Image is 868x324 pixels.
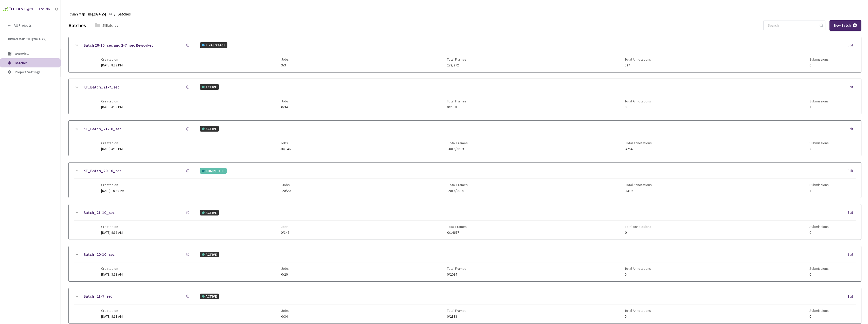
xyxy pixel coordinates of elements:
span: 0/2014 [447,273,466,276]
div: FINAL STAGE [200,42,227,48]
a: Batch_21-10_sec [83,209,115,216]
span: Created on [101,183,124,187]
div: Edit [848,294,856,299]
span: 272/272 [447,63,466,67]
div: Edit [848,43,856,48]
span: Submissions [809,57,829,61]
span: Jobs [281,99,289,103]
span: [DATE] 9:16 AM [101,230,123,235]
span: Total Frames [448,183,468,187]
div: 58 Batches [102,23,118,28]
span: Rivian Map Tile[2024-25] [68,11,106,17]
span: 1 [809,189,829,193]
span: [DATE] 9:11 AM [101,314,123,319]
span: Total Frames [447,309,466,313]
span: 2014/2014 [448,189,468,193]
span: 1 [809,105,829,109]
span: 0/34 [281,105,289,109]
span: 0/2398 [447,315,466,318]
span: Jobs [281,266,289,271]
div: Batch_21-7_secACTIVEEditCreated on[DATE] 9:11 AMJobs0/34Total Frames0/2398Total Annotations0Submi... [69,288,861,323]
span: Total Frames [447,225,467,229]
span: Total Annotations [625,99,651,103]
div: ACTIVE [200,294,219,299]
span: Overview [15,51,29,56]
div: ACTIVE [200,252,219,257]
span: [DATE] 10:39 PM [101,188,124,193]
span: Submissions [809,225,829,229]
span: 0/34 [281,315,289,318]
span: Total Annotations [625,183,652,187]
span: [DATE] 8:32 PM [101,63,123,67]
span: 4254 [625,147,652,151]
div: ACTIVE [200,210,219,215]
span: Submissions [809,99,829,103]
input: Search [765,21,819,30]
div: COMPLETED [200,168,227,174]
span: Total Annotations [625,266,651,271]
span: Created on [101,225,123,229]
li: / [114,11,115,17]
span: 0/20 [281,273,289,276]
span: Submissions [809,183,829,187]
div: KF_Batch_21-10_secACTIVEEditCreated on[DATE] 4:53 PMJobs30/146Total Frames3016/5619Total Annotati... [69,121,861,156]
span: Total Annotations [625,225,651,229]
a: Batch 20-10_sec and 2-7_sec Reworked [83,42,154,48]
span: 0 [625,105,651,109]
span: Submissions [809,141,829,145]
span: Total Frames [447,266,466,271]
span: 30/146 [280,147,291,151]
span: Jobs [282,183,291,187]
div: Edit [848,127,856,132]
span: 0/146 [281,231,289,235]
span: New Batch [834,23,851,28]
span: Created on [101,309,123,313]
span: Total Frames [447,57,466,61]
div: KF_Batch_20-10_secCOMPLETEDEditCreated on[DATE] 10:39 PMJobs20/20Total Frames2014/2014Total Annot... [69,163,861,198]
div: Edit [848,168,856,173]
span: Jobs [280,141,291,145]
span: Jobs [281,225,289,229]
span: Total Annotations [625,309,651,313]
span: 0/2398 [447,105,466,109]
span: Submissions [809,309,829,313]
span: Total Annotations [625,141,652,145]
div: Batch_20-10_secACTIVEEditCreated on[DATE] 9:13 AMJobs0/20Total Frames0/2014Total Annotations0Subm... [69,246,861,281]
span: 0 [809,273,829,276]
div: Batch_21-10_secACTIVEEditCreated on[DATE] 9:16 AMJobs0/146Total Frames0/14687Total Annotations0Su... [69,204,861,240]
span: 0 [625,231,651,235]
div: Batches [68,21,86,29]
span: 0 [625,315,651,318]
span: Total Frames [448,141,468,145]
span: 0 [809,63,829,67]
span: Batches [15,61,28,65]
span: Total Frames [447,99,466,103]
div: ACTIVE [200,84,219,90]
div: Edit [848,252,856,257]
span: 0 [809,315,829,318]
span: Jobs [281,309,289,313]
div: Edit [848,85,856,90]
span: 3016/5619 [448,147,468,151]
span: Batches [117,11,131,17]
span: 3/3 [281,63,289,67]
span: Created on [101,266,123,271]
span: All Projects [14,23,32,28]
span: [DATE] 4:53 PM [101,147,123,151]
span: 0/14687 [447,231,467,235]
a: Batch_20-10_sec [83,251,115,258]
span: [DATE] 9:13 AM [101,272,123,277]
div: KF_Batch_21-7_secACTIVEEditCreated on[DATE] 4:53 PMJobs0/34Total Frames0/2398Total Annotations0Su... [69,79,861,114]
span: Created on [101,57,123,61]
span: 0 [809,231,829,235]
span: 0 [625,273,651,276]
div: ACTIVE [200,126,219,132]
span: Jobs [281,57,289,61]
span: Project Settings [15,70,41,74]
span: Submissions [809,266,829,271]
span: Total Annotations [625,57,651,61]
a: KF_Batch_21-7_sec [83,84,119,90]
span: 527 [625,63,651,67]
span: Rivian Map Tile[2024-25] [8,37,53,41]
a: KF_Batch_20-10_sec [83,168,121,174]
